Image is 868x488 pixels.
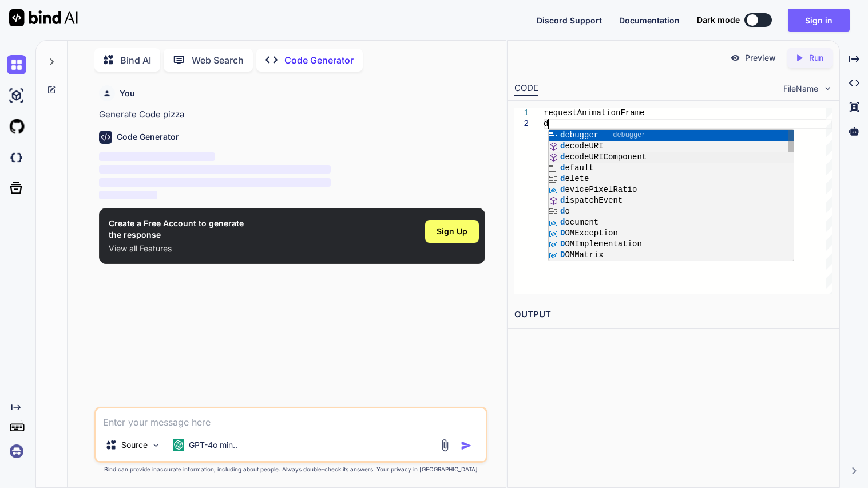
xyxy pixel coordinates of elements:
div: debugger [549,130,794,141]
p: Code Generator [284,53,354,67]
div: DOMMatrix [549,250,794,261]
span: requestAnimationFrame [544,108,644,117]
div: decodeURIComponent [549,152,794,163]
span: ‌ [99,152,215,161]
div: CODE [514,82,538,96]
p: Generate Code pizza [99,108,485,121]
div: default [549,163,794,174]
img: chat [7,55,26,74]
div: Suggest [549,130,794,262]
span: FileName [783,83,818,95]
img: preview [730,53,740,63]
span: Sign Up [437,226,467,237]
span: Documentation [619,15,680,25]
div: document [549,217,794,228]
h6: You [120,88,135,99]
span: Discord Support [537,15,602,25]
div: delete [549,174,794,184]
div: DOMImplementation [549,239,794,250]
button: Discord Support [537,14,602,26]
p: Run [809,52,823,64]
span: ‌ [99,191,157,199]
p: Bind can provide inaccurate information, including about people. Always double-check its answers.... [94,465,487,474]
span: d [544,119,548,128]
p: GPT-4o min.. [189,439,237,451]
img: githubLight [7,117,26,136]
span: Dark mode [697,14,740,26]
img: darkCloudIdeIcon [7,148,26,167]
button: Sign in [788,9,850,32]
div: devicePixelRatio [549,184,794,195]
img: chevron down [823,84,833,93]
img: signin [7,442,26,461]
img: ai-studio [7,86,26,105]
h6: Code Generator [117,131,179,143]
p: Preview [745,52,776,64]
div: decodeURI [549,141,794,152]
img: icon [461,440,472,451]
p: View all Features [109,243,244,254]
img: GPT-4o mini [173,439,184,451]
span: ‌ [99,178,331,187]
p: Bind AI [120,53,151,67]
span: ‌ [99,165,331,174]
p: Web Search [192,53,244,67]
h2: OUTPUT [508,301,839,328]
img: Bind AI [9,9,78,26]
img: attachment [438,439,451,452]
h1: Create a Free Account to generate the response [109,218,244,241]
div: 2 [514,119,529,129]
img: Pick Models [151,440,161,450]
div: DOMException [549,228,794,239]
div: do [549,206,794,217]
div: dispatchEvent [549,195,794,206]
p: Source [121,439,148,451]
button: Documentation [619,14,680,26]
div: 1 [514,108,529,119]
